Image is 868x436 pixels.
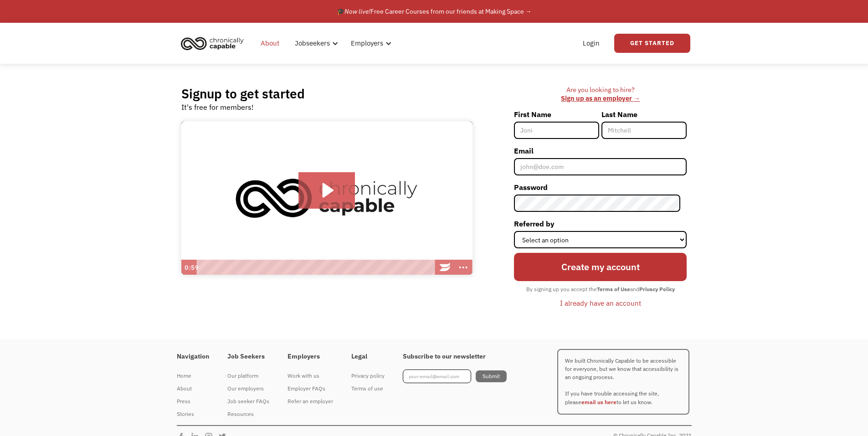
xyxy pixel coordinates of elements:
[557,349,689,415] p: We built Chronically Capable to be accessible for everyone, but we know that accessibility is an ...
[514,107,687,311] form: Member-Signup-Form
[514,158,687,175] input: john@doe.com
[227,369,269,382] a: Our platform
[177,395,209,408] a: Press
[454,260,473,275] button: Show more buttons
[337,6,532,17] div: 🎓 Free Career Courses from our friends at Making Space →
[351,382,385,395] a: Terms of use
[597,286,630,292] strong: Terms of Use
[177,353,209,361] h4: Navigation
[227,383,269,394] div: Our employers
[177,396,209,407] div: Press
[345,29,394,58] div: Employers
[344,7,370,15] em: Now live!
[177,370,209,381] div: Home
[288,383,333,394] div: Employer FAQs
[614,34,690,53] a: Get Started
[178,33,251,53] a: home
[181,102,254,113] div: It's free for members!
[403,369,507,383] form: Footer Newsletter
[514,86,687,103] div: Are you looking to hire? ‍
[561,94,640,103] a: Sign up as an employer →
[351,369,385,382] a: Privacy policy
[227,353,269,361] h4: Job Seekers
[581,399,616,405] a: email us here
[255,29,285,58] a: About
[227,409,269,420] div: Resources
[514,107,599,122] label: First Name
[181,121,473,275] img: Introducing Chronically Capable
[288,353,333,361] h4: Employers
[178,33,247,53] img: Chronically Capable logo
[351,383,385,394] div: Terms of use
[351,38,383,49] div: Employers
[601,107,687,122] label: Last Name
[522,283,679,295] div: By signing up you accept the and
[601,122,687,139] input: Mitchell
[514,122,599,139] input: Joni
[288,395,333,408] a: Refer an employer
[201,260,431,275] div: Playbar
[295,38,330,49] div: Jobseekers
[177,369,209,382] a: Home
[227,395,269,408] a: Job seeker FAQs
[577,29,605,58] a: Login
[514,180,687,195] label: Password
[436,260,454,275] a: Wistia Logo -- Learn More
[177,382,209,395] a: About
[514,253,687,281] input: Create my account
[177,383,209,394] div: About
[289,29,341,58] div: Jobseekers
[288,396,333,407] div: Refer an employer
[351,370,385,381] div: Privacy policy
[514,216,687,231] label: Referred by
[177,409,209,420] div: Stories
[227,370,269,381] div: Our platform
[351,353,385,361] h4: Legal
[298,172,355,209] button: Play Video: Introducing Chronically Capable
[288,370,333,381] div: Work with us
[227,396,269,407] div: Job seeker FAQs
[553,295,648,311] a: I already have an account
[514,144,687,158] label: Email
[476,370,507,382] input: Submit
[177,408,209,421] a: Stories
[403,369,471,383] input: your-email@email.com
[288,382,333,395] a: Employer FAQs
[403,353,507,361] h4: Subscribe to our newsletter
[560,298,641,308] div: I already have an account
[288,369,333,382] a: Work with us
[181,86,305,102] h2: Signup to get started
[639,286,675,292] strong: Privacy Policy
[227,382,269,395] a: Our employers
[227,408,269,421] a: Resources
